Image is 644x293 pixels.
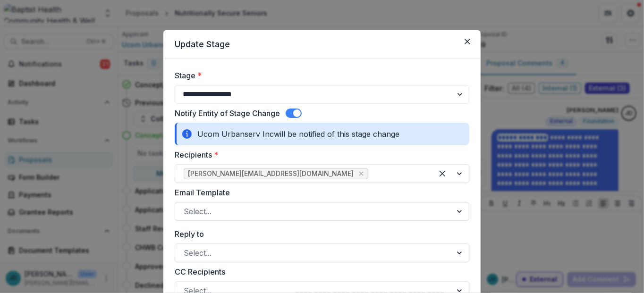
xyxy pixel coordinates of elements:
span: [PERSON_NAME][EMAIL_ADDRESS][DOMAIN_NAME] [188,170,354,178]
label: Email Template [175,187,464,198]
div: Remove sara@ucomjax.org [356,169,366,178]
label: Reply to [175,228,464,240]
label: Recipients [175,149,464,160]
button: Close [460,34,475,49]
label: Notify Entity of Stage Change [175,108,280,119]
label: CC Recipients [175,266,464,277]
label: Stage [175,70,464,81]
div: Ucom Urbanserv Inc will be notified of this stage change [175,123,469,145]
div: Clear selected options [435,166,450,181]
header: Update Stage [163,30,481,59]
